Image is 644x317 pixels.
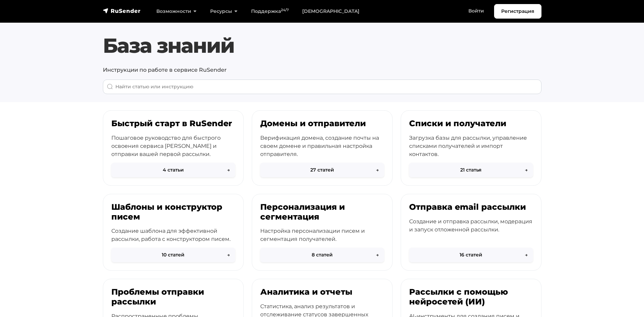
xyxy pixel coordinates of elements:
a: Регистрация [494,4,541,19]
span: → [525,251,528,258]
span: → [227,166,230,174]
button: 8 статей→ [260,248,384,262]
button: 21 статья→ [409,163,533,177]
h3: Аналитика и отчеты [260,287,384,297]
h3: Шаблоны и конструктор писем [111,202,235,222]
sup: 24/7 [281,8,289,12]
h3: Отправка email рассылки [409,202,533,212]
button: 10 статей→ [111,248,235,262]
h3: Персонализация и сегментация [260,202,384,222]
button: 4 статьи→ [111,163,235,177]
img: Поиск [107,84,113,90]
a: Шаблоны и конструктор писем Создание шаблона для эффективной рассылки, работа с конструктором пис... [103,194,244,271]
p: Верификация домена, создание почты на своем домене и правильная настройка отправителя. [260,134,384,158]
a: Списки и получатели Загрузка базы для рассылки, управление списками получателей и импорт контакто... [401,110,541,186]
a: Войти [462,4,491,18]
h3: Рассылки с помощью нейросетей (ИИ) [409,287,533,307]
p: Создание шаблона для эффективной рассылки, работа с конструктором писем. [111,227,235,243]
button: 27 статей→ [260,163,384,177]
h3: Домены и отправители [260,119,384,129]
img: RuSender [103,7,141,14]
h3: Проблемы отправки рассылки [111,287,235,307]
a: Возможности [150,4,203,18]
p: Настройка персонализации писем и сегментация получателей. [260,227,384,243]
h1: База знаний [103,33,541,58]
a: Домены и отправители Верификация домена, создание почты на своем домене и правильная настройка от... [252,110,393,186]
span: → [376,166,379,174]
h3: Списки и получатели [409,119,533,129]
span: → [376,251,379,258]
a: Поддержка24/7 [244,4,295,18]
p: Загрузка базы для рассылки, управление списками получателей и импорт контактов. [409,134,533,158]
p: Инструкции по работе в сервисе RuSender [103,66,541,74]
span: → [227,251,230,258]
a: Отправка email рассылки Создание и отправка рассылки, модерация и запуск отложенной рассылки. 16 ... [401,194,541,271]
p: Пошаговое руководство для быстрого освоения сервиса [PERSON_NAME] и отправки вашей первой рассылки. [111,134,235,158]
a: Быстрый старт в RuSender Пошаговое руководство для быстрого освоения сервиса [PERSON_NAME] и отпр... [103,110,244,186]
h3: Быстрый старт в RuSender [111,119,235,129]
button: 16 статей→ [409,248,533,262]
span: → [525,166,528,174]
a: [DEMOGRAPHIC_DATA] [295,4,366,18]
a: Персонализация и сегментация Настройка персонализации писем и сегментация получателей. 8 статей→ [252,194,393,271]
input: When autocomplete results are available use up and down arrows to review and enter to go to the d... [103,80,541,94]
a: Ресурсы [203,4,244,18]
p: Создание и отправка рассылки, модерация и запуск отложенной рассылки. [409,218,533,234]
